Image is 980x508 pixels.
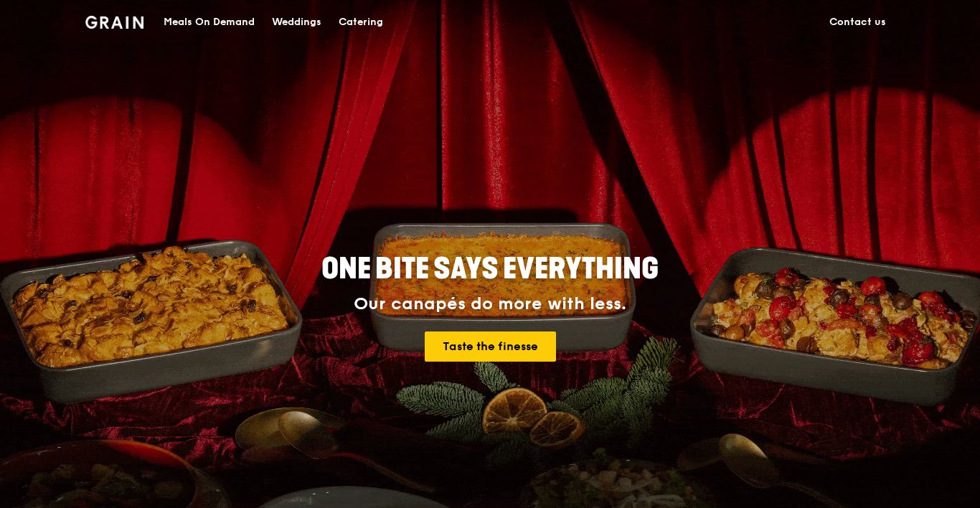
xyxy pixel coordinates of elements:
[263,1,330,44] a: Weddings
[425,331,556,362] a: Taste the finesse
[339,1,383,44] div: Catering
[272,1,321,44] div: Weddings
[330,1,392,44] a: Catering
[232,294,748,314] div: Our canapés do more with less.
[164,1,255,44] div: Meals On Demand
[85,16,143,29] img: Grain
[321,252,659,286] span: ONE BITE SAYS EVERYTHING
[821,1,895,44] a: Contact us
